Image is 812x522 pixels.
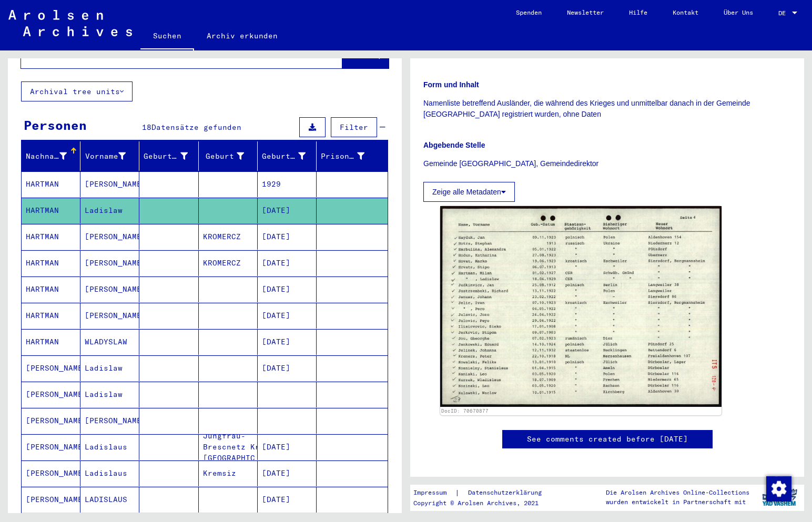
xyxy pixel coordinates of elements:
[22,141,80,171] mat-header-cell: Nachname
[21,81,133,101] button: Archival tree units
[140,23,194,50] a: Suchen
[440,206,722,406] img: 001.jpg
[144,148,200,165] div: Geburtsname
[199,250,258,276] mat-cell: KROMERCZ
[203,148,257,165] div: Geburt‏
[85,148,139,165] div: Vorname
[151,122,241,132] span: Datensätze gefunden
[258,355,317,381] mat-cell: [DATE]
[460,487,554,498] a: Datenschutzerklärung
[22,198,80,223] mat-cell: HARTMAN
[199,434,258,460] mat-cell: Jungfrau-Brescnetz Krs. [GEOGRAPHIC_DATA]
[80,303,139,329] mat-cell: [PERSON_NAME]
[80,329,139,355] mat-cell: WLADYSLAW
[8,10,132,36] img: Arolsen_neg.svg
[606,488,749,497] p: Die Arolsen Archives Online-Collections
[321,151,364,162] div: Prisoner #
[80,487,139,513] mat-cell: LADISLAUS
[80,277,139,302] mat-cell: [PERSON_NAME]
[199,460,258,486] mat-cell: Kremsiz
[262,148,319,165] div: Geburtsdatum
[766,476,791,501] div: Zustimmung ändern
[22,355,80,381] mat-cell: [PERSON_NAME]
[441,408,489,414] a: DocID: 70670877
[423,182,515,202] button: Zeige alle Metadaten
[22,224,80,250] mat-cell: HARTMAN
[423,80,479,89] b: Form und Inhalt
[80,224,139,250] mat-cell: [PERSON_NAME]
[258,460,317,486] mat-cell: [DATE]
[413,487,455,498] a: Impressum
[142,122,151,132] span: 18
[22,277,80,302] mat-cell: HARTMAN
[413,498,554,508] p: Copyright © Arolsen Archives, 2021
[778,9,790,17] span: DE
[22,250,80,276] mat-cell: HARTMAN
[80,460,139,486] mat-cell: Ladislaus
[80,408,139,434] mat-cell: [PERSON_NAME]
[321,148,378,165] div: Prisoner #
[258,171,317,197] mat-cell: 1929
[80,250,139,276] mat-cell: [PERSON_NAME]
[80,434,139,460] mat-cell: Ladislaus
[258,277,317,302] mat-cell: [DATE]
[26,151,67,162] div: Nachname
[606,497,749,507] p: wurden entwickelt in Partnerschaft mit
[80,198,139,223] mat-cell: Ladislaw
[22,487,80,513] mat-cell: [PERSON_NAME]
[262,151,306,162] div: Geburtsdatum
[22,408,80,434] mat-cell: [PERSON_NAME]
[766,476,791,501] img: Zustimmung ändern
[22,329,80,355] mat-cell: HARTMAN
[199,224,258,250] mat-cell: KROMERCZ
[258,329,317,355] mat-cell: [DATE]
[139,141,198,171] mat-header-cell: Geburtsname
[80,141,139,171] mat-header-cell: Vorname
[144,151,187,162] div: Geburtsname
[26,148,80,165] div: Nachname
[423,98,791,120] p: Namenliste betreffend Ausländer, die während des Krieges und unmittelbar danach in der Gemeinde [...
[423,158,791,169] p: Gemeinde [GEOGRAPHIC_DATA], Gemeindedirektor
[413,487,554,498] div: |
[423,141,485,149] b: Abgebende Stelle
[80,171,139,197] mat-cell: [PERSON_NAME]
[258,250,317,276] mat-cell: [DATE]
[317,141,388,171] mat-header-cell: Prisoner #
[194,23,290,48] a: Archiv erkunden
[527,434,688,445] a: See comments created before [DATE]
[22,303,80,329] mat-cell: HARTMAN
[258,303,317,329] mat-cell: [DATE]
[760,484,799,510] img: yv_logo.png
[24,116,87,135] div: Personen
[80,355,139,381] mat-cell: Ladislaw
[258,434,317,460] mat-cell: [DATE]
[199,141,258,171] mat-header-cell: Geburt‏
[22,460,80,486] mat-cell: [PERSON_NAME]
[203,151,244,162] div: Geburt‏
[258,224,317,250] mat-cell: [DATE]
[80,382,139,407] mat-cell: Ladislaw
[258,487,317,513] mat-cell: [DATE]
[340,122,368,132] span: Filter
[22,171,80,197] mat-cell: HARTMAN
[331,117,377,137] button: Filter
[258,141,317,171] mat-header-cell: Geburtsdatum
[258,198,317,223] mat-cell: [DATE]
[22,434,80,460] mat-cell: [PERSON_NAME]
[85,151,126,162] div: Vorname
[22,382,80,407] mat-cell: [PERSON_NAME]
